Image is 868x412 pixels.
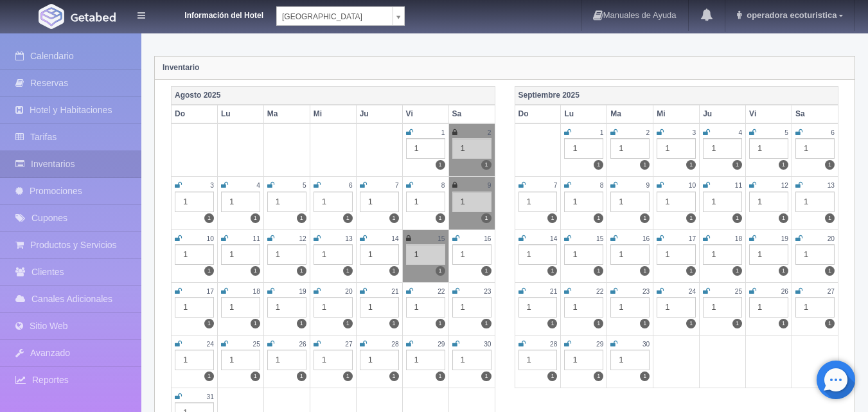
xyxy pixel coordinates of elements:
label: 1 [389,319,399,328]
small: 12 [781,182,788,189]
th: Ma [607,105,653,123]
div: 1 [221,192,260,212]
div: 1 [406,244,445,265]
label: 1 [436,213,445,223]
th: Vi [402,105,448,123]
small: 22 [596,288,603,295]
label: 1 [686,319,696,328]
div: 1 [564,297,603,318]
small: 10 [689,182,696,189]
div: 1 [452,192,492,212]
small: 1 [441,129,445,136]
strong: Inventario [163,63,199,72]
div: 1 [175,244,214,265]
div: 1 [175,192,214,212]
small: 9 [488,182,492,189]
label: 1 [825,266,835,276]
small: 29 [596,341,603,348]
small: 25 [735,288,742,295]
small: 23 [484,288,491,295]
label: 1 [251,372,260,381]
div: 1 [657,138,696,159]
div: 1 [749,244,788,265]
label: 1 [640,213,650,223]
small: 30 [484,341,491,348]
div: 1 [518,350,558,370]
label: 1 [389,266,399,276]
label: 1 [686,213,696,223]
label: 1 [204,266,214,276]
div: 1 [795,138,835,159]
small: 25 [253,341,260,348]
label: 1 [436,372,445,381]
div: 1 [221,297,260,318]
div: 1 [452,244,492,265]
label: 1 [825,160,835,170]
small: 3 [210,182,214,189]
small: 12 [299,235,306,242]
small: 14 [550,235,557,242]
small: 24 [689,288,696,295]
span: [GEOGRAPHIC_DATA] [282,7,387,26]
small: 19 [781,235,788,242]
div: 1 [314,192,353,212]
div: 1 [175,297,214,318]
small: 5 [784,129,788,136]
div: 1 [703,138,742,159]
label: 1 [389,213,399,223]
th: Sa [792,105,838,123]
div: 1 [360,350,399,370]
th: Lu [561,105,607,123]
div: 1 [314,350,353,370]
th: Sa [448,105,495,123]
small: 17 [689,235,696,242]
small: 23 [642,288,650,295]
small: 10 [207,235,214,242]
small: 9 [646,182,650,189]
div: 1 [221,350,260,370]
small: 27 [345,341,352,348]
div: 1 [221,244,260,265]
img: Getabed [71,12,116,22]
label: 1 [686,160,696,170]
small: 3 [693,129,696,136]
small: 7 [554,182,558,189]
label: 1 [594,266,603,276]
small: 13 [345,235,352,242]
label: 1 [436,319,445,328]
div: 1 [314,297,353,318]
small: 11 [253,235,260,242]
th: Mi [653,105,700,123]
label: 1 [204,213,214,223]
label: 1 [594,372,603,381]
small: 28 [391,341,398,348]
small: 4 [256,182,260,189]
small: 24 [207,341,214,348]
label: 1 [436,266,445,276]
label: 1 [343,319,353,328]
div: 1 [564,350,603,370]
dt: Información del Hotel [161,6,263,21]
div: 1 [267,192,306,212]
small: 13 [828,182,835,189]
label: 1 [640,160,650,170]
div: 1 [657,192,696,212]
label: 1 [594,319,603,328]
a: [GEOGRAPHIC_DATA] [276,6,405,26]
label: 1 [594,213,603,223]
div: 1 [749,297,788,318]
small: 1 [600,129,604,136]
th: Septiembre 2025 [515,86,838,105]
label: 1 [732,160,742,170]
small: 15 [438,235,445,242]
th: Mi [310,105,356,123]
label: 1 [297,213,306,223]
label: 1 [825,319,835,328]
div: 1 [406,350,445,370]
label: 1 [251,213,260,223]
div: 1 [610,244,650,265]
small: 6 [349,182,353,189]
label: 1 [640,372,650,381]
div: 1 [360,244,399,265]
small: 29 [438,341,445,348]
